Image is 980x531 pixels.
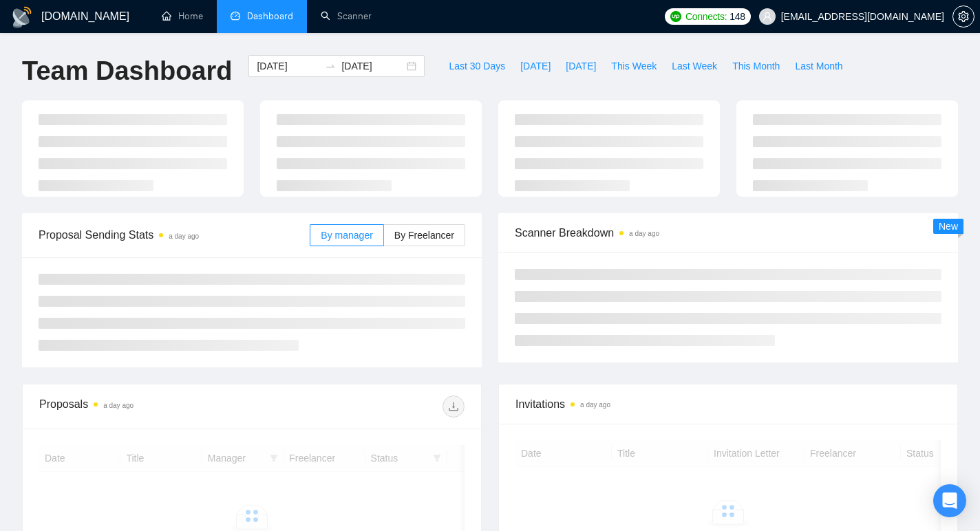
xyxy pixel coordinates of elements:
div: Proposals [39,395,252,418]
span: This Week [611,58,657,74]
a: searchScanner [321,10,372,22]
time: a day ago [103,402,134,409]
span: Connects: [685,9,727,24]
div: Open Intercom Messenger [933,484,966,517]
span: Scanner Breakdown [515,224,941,241]
time: a day ago [629,230,659,237]
span: Invitations [515,395,941,413]
span: By manager [321,230,372,241]
button: setting [952,6,974,28]
button: [DATE] [513,55,558,77]
input: End date [341,58,404,74]
time: a day ago [580,401,610,409]
button: Last Month [787,55,850,77]
span: Proposal Sending Stats [39,226,310,243]
span: Last Week [672,58,717,74]
span: user [763,12,772,21]
button: This Month [725,55,787,77]
span: Last 30 Days [449,58,505,74]
span: [DATE] [566,58,596,74]
span: swap-right [325,61,336,72]
span: to [325,61,336,72]
span: This Month [732,58,780,74]
button: This Week [604,55,664,77]
a: setting [952,11,974,22]
span: Last Month [795,58,842,74]
span: 148 [729,9,745,24]
span: By Freelancer [394,230,454,241]
span: New [939,221,958,232]
span: setting [953,11,974,22]
span: Dashboard [247,10,293,22]
input: Start date [257,58,319,74]
span: dashboard [231,11,240,21]
img: logo [11,6,33,28]
h1: Team Dashboard [22,55,232,87]
span: [DATE] [520,58,551,74]
time: a day ago [169,232,199,240]
button: Last 30 Days [441,55,513,77]
button: Last Week [664,55,725,77]
button: [DATE] [558,55,604,77]
img: upwork-logo.png [670,11,681,22]
a: homeHome [162,10,203,22]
